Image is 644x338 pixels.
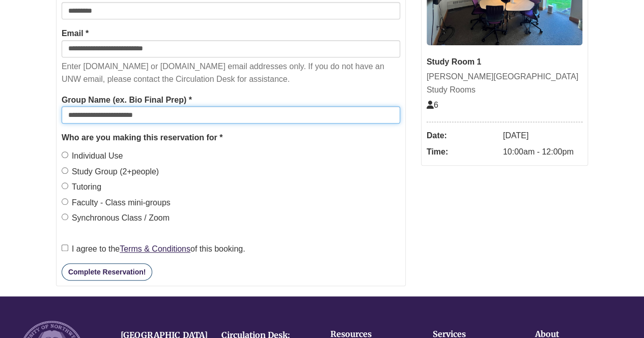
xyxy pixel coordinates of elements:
[62,242,245,256] label: I agree to the of this booking.
[503,144,582,160] dd: 10:00am - 12:00pm
[62,196,171,209] label: Faculty - Class mini-groups
[427,70,582,96] div: [PERSON_NAME][GEOGRAPHIC_DATA] Study Rooms
[62,263,152,281] button: Complete Reservation!
[427,101,438,109] span: The capacity of this space
[427,55,582,69] div: Study Room 1
[62,180,101,194] label: Tutoring
[120,244,190,253] a: Terms & Conditions
[62,167,68,174] input: Study Group (2+people)
[427,144,498,160] dt: Time:
[62,211,170,225] label: Synchronous Class / Zoom
[62,131,400,144] legend: Who are you making this reservation for *
[62,213,68,220] input: Synchronous Class / Zoom
[62,94,192,107] label: Group Name (ex. Bio Final Prep) *
[62,149,123,163] label: Individual Use
[62,198,68,205] input: Faculty - Class mini-groups
[62,244,68,251] input: I agree to theTerms & Conditionsof this booking.
[62,165,159,178] label: Study Group (2+people)
[503,128,582,144] dd: [DATE]
[427,128,498,144] dt: Date:
[62,60,400,86] p: Enter [DOMAIN_NAME] or [DOMAIN_NAME] email addresses only. If you do not have an UNW email, pleas...
[62,151,68,158] input: Individual Use
[62,182,68,189] input: Tutoring
[62,27,89,40] label: Email *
